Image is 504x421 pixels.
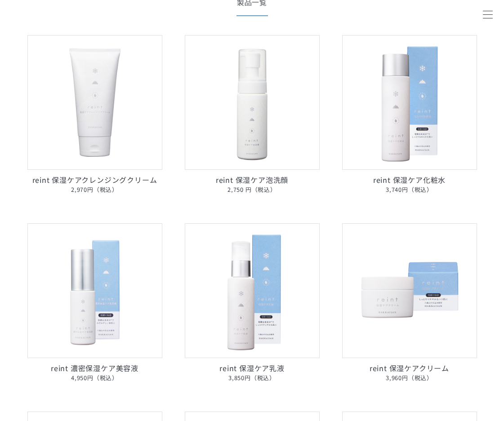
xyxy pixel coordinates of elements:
[27,223,162,383] a: reint 濃密保湿ケア美容液 reint 濃密保湿ケア美容液4,950円（税込）
[342,373,477,383] span: 3,960円（税込）
[27,35,162,170] img: reint 保湿ケアクレンジングクリーム
[342,363,477,383] p: reint 保湿ケアクリーム
[27,35,162,195] a: reint 保湿ケアクレンジングクリーム reint 保湿ケアクレンジングクリーム2,970円（税込）
[342,185,477,195] span: 3,740円（税込）
[185,185,320,195] span: 2,750 円（税込）
[27,363,162,383] p: reint 濃密保湿ケア美容液
[27,174,162,195] p: reint 保湿ケアクレンジングクリーム
[27,185,162,195] span: 2,970円（税込）
[27,223,162,358] img: reint 濃密保湿ケア美容液
[342,223,477,383] a: reint 保湿ケアクリーム reint 保湿ケアクリーム3,960円（税込）
[185,373,320,383] span: 3,850円（税込）
[185,35,320,170] img: reint 保湿ケア泡洗顔
[185,174,320,195] p: reint 保湿ケア泡洗顔
[342,223,477,358] img: reint 保湿ケアクリーム
[342,174,477,195] p: reint 保湿ケア化粧水
[185,35,320,195] a: reint 保湿ケア泡洗顔 reint 保湿ケア泡洗顔2,750 円（税込）
[342,35,477,195] a: reint 保湿ケア化粧水 reint 保湿ケア化粧水3,740円（税込）
[185,223,320,383] a: reint 保湿ケア乳液 reint 保湿ケア乳液3,850円（税込）
[342,35,477,170] img: reint 保湿ケア化粧水
[185,363,320,383] p: reint 保湿ケア乳液
[27,373,162,383] span: 4,950円（税込）
[185,223,320,358] img: reint 保湿ケア乳液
